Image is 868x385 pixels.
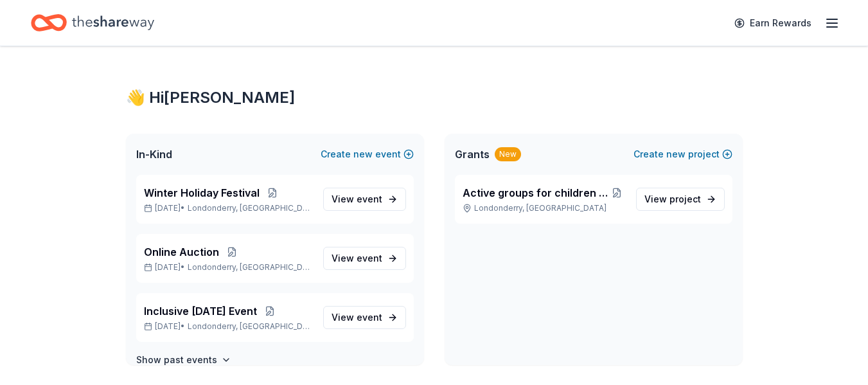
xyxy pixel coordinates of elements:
[323,188,406,211] a: View event
[357,193,382,204] span: event
[633,147,732,162] button: Createnewproject
[463,203,626,213] p: Londonderry, [GEOGRAPHIC_DATA]
[144,203,313,213] p: [DATE] •
[666,147,686,162] span: new
[136,352,217,368] h4: Show past events
[188,321,313,332] span: Londonderry, [GEOGRAPHIC_DATA]
[321,147,414,162] button: Createnewevent
[323,247,406,270] a: View event
[188,203,313,213] span: Londonderry, [GEOGRAPHIC_DATA]
[332,310,382,325] span: View
[188,262,313,273] span: Londonderry, [GEOGRAPHIC_DATA]
[332,251,382,266] span: View
[31,8,154,38] a: Home
[357,312,382,323] span: event
[669,193,701,204] span: project
[353,147,373,162] span: new
[126,87,743,108] div: 👋 Hi [PERSON_NAME]
[136,352,231,368] button: Show past events
[323,306,406,329] a: View event
[144,303,257,319] span: Inclusive [DATE] Event
[144,262,313,273] p: [DATE] •
[144,321,313,332] p: [DATE] •
[144,185,260,201] span: Winter Holiday Festival
[727,12,819,35] a: Earn Rewards
[644,192,701,207] span: View
[144,244,219,260] span: Online Auction
[636,188,725,211] a: View project
[455,147,490,162] span: Grants
[463,185,608,201] span: Active groups for children with disabilities
[495,147,521,161] div: New
[332,192,382,207] span: View
[357,253,382,264] span: event
[136,147,172,162] span: In-Kind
